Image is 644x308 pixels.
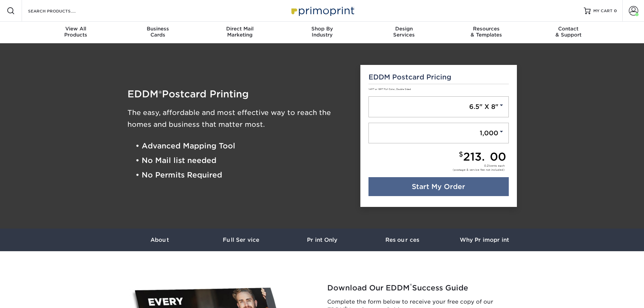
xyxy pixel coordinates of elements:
[281,26,363,32] span: Shop By
[463,150,506,163] span: 213.00
[368,73,509,81] h5: EDDM Postcard Pricing
[484,164,490,167] span: 0.21
[35,26,117,32] span: View All
[593,8,613,14] span: MY CART
[200,229,282,251] a: Full Service
[363,229,444,251] a: Resources
[444,229,525,251] a: Why Primoprint
[127,89,351,99] h1: EDDM Postcard Printing
[368,177,509,196] a: Start My Order
[444,237,525,243] h3: Why Primoprint
[117,22,199,43] a: BusinessCards
[35,22,117,43] a: View AllProducts
[127,107,351,131] h3: The easy, affordable and most effective way to reach the homes and business that matter most.
[453,164,505,172] div: cents each (postage & service fee not included)
[199,26,281,32] span: Direct Mail
[35,26,117,38] div: Products
[136,139,351,153] li: • Advanced Mapping Tool
[445,22,527,43] a: Resources& Templates
[363,22,445,43] a: DesignServices
[200,237,282,243] h3: Full Service
[363,26,445,38] div: Services
[363,237,444,243] h3: Resources
[288,3,356,18] img: Primoprint
[327,284,520,292] h2: Download Our EDDM Success Guide
[527,26,610,38] div: & Support
[527,22,610,43] a: Contact& Support
[368,123,509,144] a: 1,000
[614,8,617,13] span: 0
[136,168,351,183] li: • No Permits Required
[199,26,281,38] div: Marketing
[119,237,200,243] h3: About
[368,88,411,91] small: 14PT or 16PT Full Color, Double Sided
[117,26,199,32] span: Business
[363,26,445,32] span: Design
[282,237,363,243] h3: Print Only
[445,26,527,38] div: & Templates
[281,26,363,38] div: Industry
[410,282,412,289] sup: ®
[199,22,281,43] a: Direct MailMarketing
[445,26,527,32] span: Resources
[281,22,363,43] a: Shop ByIndustry
[136,153,351,168] li: • No Mail list needed
[117,26,199,38] div: Cards
[282,229,363,251] a: Print Only
[27,7,93,15] input: SEARCH PRODUCTS.....
[119,229,200,251] a: About
[159,89,162,99] span: ®
[527,26,610,32] span: Contact
[459,150,463,158] small: $
[368,96,509,117] a: 6.5" X 8"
